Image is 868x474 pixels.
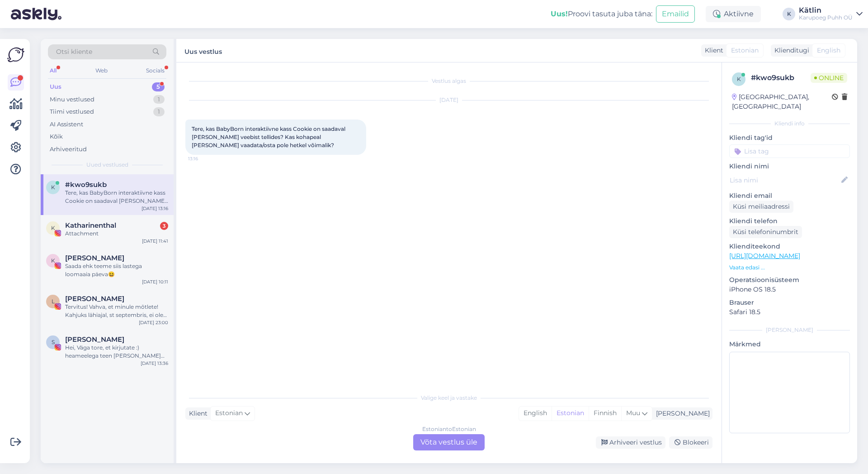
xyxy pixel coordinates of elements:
span: Estonian [215,408,243,418]
div: [DATE] 23:00 [139,319,168,326]
span: Liisu Miller [65,295,124,303]
div: Valige keel ja vastake [185,394,712,402]
div: # kwo9sukb [751,72,811,83]
p: Kliendi tag'id [729,133,850,143]
span: L [52,298,55,305]
span: 13:16 [188,155,222,162]
p: Klienditeekond [729,242,850,251]
div: Hei, Väga tore, et kirjutate :) heameelega teen [PERSON_NAME] koostööd. Hetkel [PERSON_NAME] plaa... [65,344,168,360]
div: AI Assistent [50,120,83,129]
span: K [51,257,55,264]
div: [DATE] [185,96,712,104]
span: Uued vestlused [86,161,128,169]
label: Uus vestlus [184,44,222,57]
span: Katharinenthal [65,221,116,230]
div: Minu vestlused [50,95,94,104]
span: Otsi kliente [56,47,92,57]
p: Operatsioonisüsteem [729,275,850,285]
div: Karupoeg Puhh OÜ [799,14,853,21]
div: English [519,407,552,420]
span: Estonian [731,46,759,55]
div: Web [94,65,109,77]
div: Arhiveeritud [50,145,87,154]
p: iPhone OS 18.5 [729,285,850,294]
input: Lisa tag [729,144,850,158]
div: Tiimi vestlused [50,107,94,116]
span: Online [811,73,847,83]
div: Arhiveeri vestlus [596,436,665,449]
div: [PERSON_NAME] [652,409,710,418]
a: KätlinKarupoeg Puhh OÜ [799,7,863,21]
span: Muu [626,409,640,417]
div: [PERSON_NAME] [729,326,850,334]
span: Sigrid [65,335,124,344]
button: Emailid [656,5,695,23]
p: Kliendi telefon [729,216,850,226]
div: Blokeeri [669,436,712,449]
div: Aktiivne [706,6,761,22]
div: [DATE] 11:41 [142,238,168,244]
span: Kristin Kerro [65,254,124,262]
div: [DATE] 10:11 [142,278,168,285]
div: Socials [144,65,166,77]
p: Safari 18.5 [729,307,850,317]
p: Märkmed [729,340,850,349]
div: Klienditugi [771,46,809,55]
div: All [48,65,58,77]
p: Kliendi email [729,191,850,201]
p: Kliendi nimi [729,162,850,171]
div: Saada ehk teeme siis lastega loomaaia päeva😆 [65,262,168,278]
div: Estonian to Estonian [422,425,476,433]
div: Kliendi info [729,120,850,128]
div: Tere, kas BabyBorn interaktiivne kass Cookie on saadaval [PERSON_NAME] veebist tellides? Kas koha... [65,189,168,205]
p: Vaata edasi ... [729,263,850,272]
input: Lisa nimi [730,175,840,185]
div: [DATE] 13:16 [142,205,168,212]
div: Proovi tasuta juba täna: [551,9,652,19]
div: Tervitus! Vahva, et minule mõtlete! Kahjuks lähiajal, st septembris, ei ole koostööks aega pakkud... [65,303,168,319]
div: [GEOGRAPHIC_DATA], [GEOGRAPHIC_DATA] [732,92,832,111]
p: Brauser [729,298,850,307]
div: 3 [160,222,168,230]
b: Uus! [551,10,568,18]
span: English [817,46,840,55]
div: 1 [153,107,165,116]
div: Finnish [589,407,621,420]
div: Küsi telefoninumbrit [729,226,802,238]
div: K [783,8,795,20]
div: Vestlus algas [185,77,712,85]
div: Kätlin [799,7,853,14]
div: Küsi meiliaadressi [729,201,793,213]
div: [DATE] 13:36 [141,360,168,367]
div: Estonian [552,407,589,420]
div: Klient [701,46,723,55]
div: Kõik [50,132,63,141]
div: Võta vestlus üle [413,434,485,450]
span: k [51,184,55,191]
span: #kwo9sukb [65,181,107,189]
span: k [737,76,741,82]
div: Klient [185,409,208,418]
span: S [52,339,55,345]
span: Tere, kas BabyBorn interaktiivne kass Cookie on saadaval [PERSON_NAME] veebist tellides? Kas koha... [192,125,347,148]
div: Attachment [65,230,168,238]
div: 5 [152,82,165,91]
div: Uus [50,82,61,91]
div: 1 [153,95,165,104]
span: K [51,225,55,231]
a: [URL][DOMAIN_NAME] [729,252,800,260]
img: Askly Logo [7,46,24,63]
